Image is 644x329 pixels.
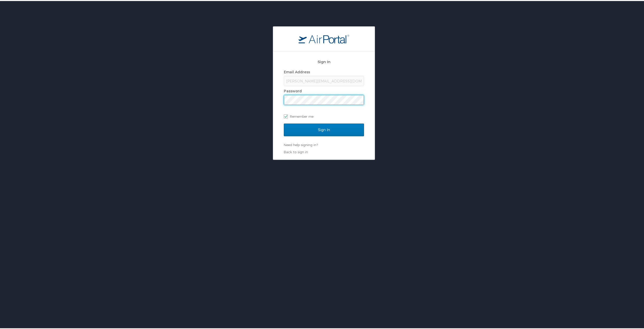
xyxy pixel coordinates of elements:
[284,149,308,153] a: Back to sign in
[284,88,302,92] label: Password
[299,33,349,42] img: logo
[284,58,364,64] h2: Sign In
[284,112,364,119] label: Remember me
[284,142,318,146] a: Need help signing in?
[284,123,364,135] input: Sign In
[284,69,310,73] label: Email Address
